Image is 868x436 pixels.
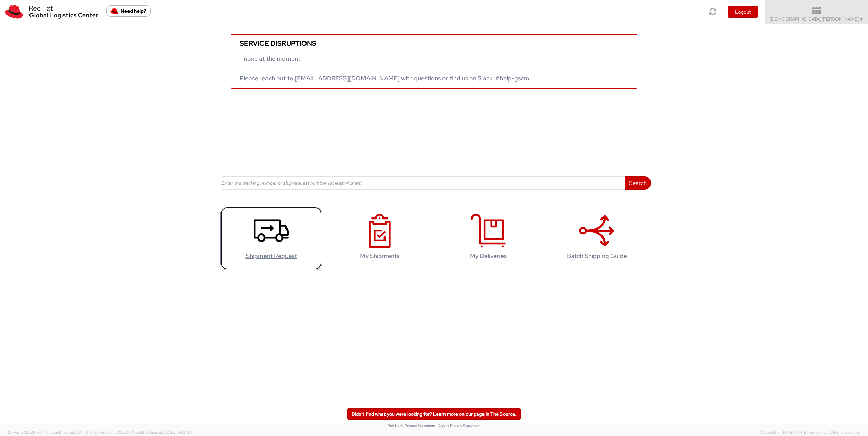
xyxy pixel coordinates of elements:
[105,430,192,435] span: Client: 2025.18.0-5db8ab7
[728,6,758,18] button: Logout
[553,253,640,259] h4: Batch Shipping Guide
[220,207,322,270] a: Shipment Request
[5,5,98,19] img: rh-logistics-00dfa346123c4ec078e1.svg
[228,253,315,259] h4: Shipment Request
[546,207,648,270] a: Batch Shipping Guide
[436,423,481,428] a: | Agistix Privacy Statement
[761,430,860,435] span: Copyright © [DATE]-[DATE] Agistix Inc., All Rights Reserved
[347,408,521,420] a: Didn't find what you were looking for? Learn more on our page in The Source.
[860,17,864,22] span: ▼
[769,16,864,22] span: [DEMOGRAPHIC_DATA][PERSON_NAME]
[240,55,529,82] span: - none at the moment Please reach out to [EMAIL_ADDRESS][DOMAIN_NAME] with questions or find us o...
[8,430,104,435] span: Server: 2025.19.0-d447cefac8f
[445,253,532,259] h4: My Deliveries
[151,430,192,435] span: master, [DATE] 09:34:17
[240,40,628,47] h5: Service disruptions
[106,5,151,17] button: Need help?
[329,207,431,270] a: My Shipments
[388,423,435,428] a: Red Hat's Privacy Statement
[336,253,423,259] h4: My Shipments
[437,207,539,270] a: My Deliveries
[625,176,651,190] button: Search
[217,176,625,190] input: Enter the tracking number or ship request number (at least 4 chars)
[231,34,637,89] a: Service disruptions - none at the moment Please reach out to [EMAIL_ADDRESS][DOMAIN_NAME] with qu...
[63,430,104,435] span: master, [DATE] 10:47:06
